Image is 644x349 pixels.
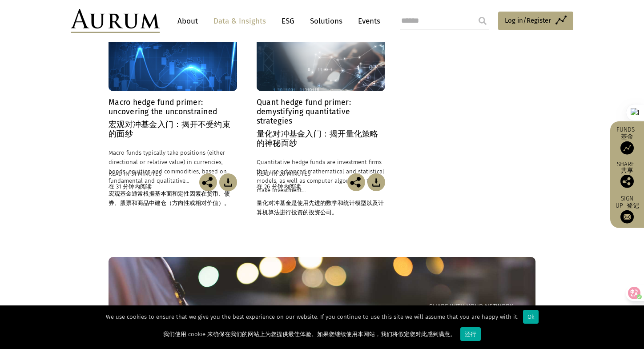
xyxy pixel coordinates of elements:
[347,173,365,191] img: Share this post
[109,148,237,212] p: Macro funds typically take positions (either directional or relative value) in currencies, bonds,...
[219,173,237,191] img: Download Article
[621,166,633,174] font: 共享
[109,11,237,169] a: Insights 见解 Macro hedge fund primer: uncovering the unconstrained宏观对冲基金入门：揭开不受约束的面纱 Macro funds t...
[474,12,491,30] input: Submit
[523,310,539,324] div: Ok
[615,194,640,224] a: Sign up 登记
[257,183,301,190] font: 在 26 分钟内阅读
[277,13,299,29] a: ESG
[109,190,230,206] font: 宏观基金通常根据基本面和定性因素在货币、债券、股票和商品中建仓（方向性或相对价值）。
[163,331,481,337] font: 我们使用 cookie 来确保在我们的网站上为您提供最佳体验。如果您继续使用本网站，我们将假定您对此感到满意。
[620,174,634,188] img: Share this post
[621,133,633,140] font: 基金
[257,11,385,169] a: Insights 见解 Quant hedge fund primer: demystifying quantitative strategies量化对冲基金入门：揭开量化策略的神秘面纱 Qua...
[109,120,230,139] font: 宏观对冲基金入门：揭开不受约束的面纱
[109,98,237,142] h4: Macro hedge fund primer: uncovering the unconstrained
[173,13,202,29] a: About
[199,173,217,191] img: Share this post
[322,301,513,330] p: Share with your network
[505,15,551,26] span: Log in/Register
[71,9,160,33] img: Aurum
[306,13,347,29] a: Solutions
[498,12,573,30] a: Log in/Register
[257,98,385,152] h4: Quant hedge fund primer: demystifying quantitative strategies
[209,13,270,29] a: Data & Insights
[257,129,378,148] font: 量化对冲基金入门：揭开量化策略的神秘面纱
[257,200,384,216] font: 量化对冲基金是使用先进的数学和统计模型以及计算机算法进行投资的投资公司。
[620,141,634,155] img: Access Funds
[257,169,310,195] div: Read in 26 minutes
[109,183,152,190] font: 在 31 分钟内阅读
[109,169,161,195] div: Read in 31 minutes
[354,13,380,29] a: Events
[615,125,640,155] a: Funds 基金
[257,157,385,221] p: Quantitative hedge funds are investment firms that use advanced mathematical and statistical mode...
[460,327,481,341] div: 还行
[627,202,639,209] font: 登记
[367,173,385,191] img: Download Article
[620,210,634,224] img: Sign up to our newsletter
[615,161,640,188] div: Share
